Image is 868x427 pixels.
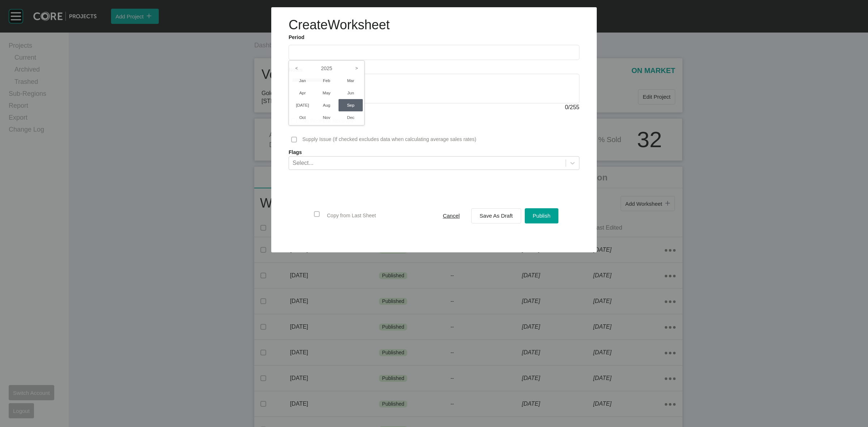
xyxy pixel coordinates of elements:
li: May [315,87,339,99]
li: Jun [339,87,363,99]
li: Apr [290,87,315,99]
i: < [290,62,303,74]
label: 2025 [290,62,363,74]
li: Dec [339,111,363,124]
li: Aug [315,99,339,111]
li: Nov [315,111,339,124]
li: Mar [339,74,363,87]
li: Oct [290,111,315,124]
li: Sep [339,99,363,111]
li: Jan [290,74,315,87]
li: [DATE] [290,99,315,111]
li: Feb [315,74,339,87]
i: > [350,62,363,74]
